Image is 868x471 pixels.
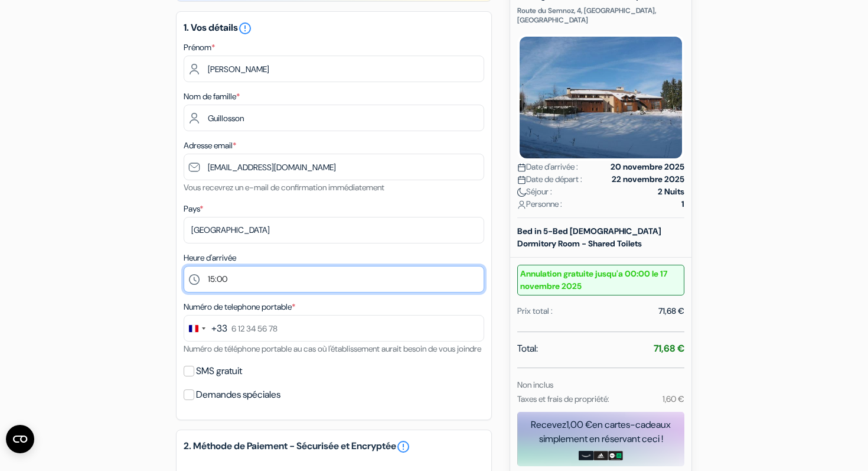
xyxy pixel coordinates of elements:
strong: 1 [681,198,684,210]
label: Pays [184,203,203,215]
div: Recevez en cartes-cadeaux simplement en réservant ceci ! [517,418,684,446]
strong: 20 novembre 2025 [611,161,684,173]
a: error_outline [238,21,252,34]
img: adidas-card.png [593,451,608,460]
label: Numéro de telephone portable [184,301,295,313]
strong: 22 novembre 2025 [612,173,684,186]
a: error_outline [396,440,410,454]
label: Demandes spéciales [196,386,280,403]
small: Annulation gratuite jusqu'a 00:00 le 17 novembre 2025 [517,265,684,295]
div: 71,68 € [658,305,684,317]
div: Prix total : [517,305,553,317]
span: Séjour : [517,186,552,198]
label: Nom de famille [184,90,240,103]
img: moon.svg [517,188,526,197]
span: 1,00 € [566,418,592,431]
strong: 71,68 € [654,342,684,355]
input: 6 12 34 56 78 [184,315,484,342]
i: error_outline [238,21,252,35]
img: calendar.svg [517,176,526,184]
small: Taxes et frais de propriété: [517,394,609,404]
input: Entrer adresse e-mail [184,154,484,180]
small: Non inclus [517,379,553,390]
button: Change country, selected France (+33) [184,316,227,341]
input: Entrer le nom de famille [184,105,484,131]
p: Route du Semnoz, 4, [GEOGRAPHIC_DATA], [GEOGRAPHIC_DATA] [517,6,684,25]
img: calendar.svg [517,163,526,172]
span: Date d'arrivée : [517,161,578,173]
label: SMS gratuit [196,363,242,379]
button: Ouvrir le widget CMP [6,425,34,453]
img: amazon-card-no-text.png [579,451,593,460]
span: Total: [517,342,538,356]
input: Entrez votre prénom [184,56,484,82]
img: uber-uber-eats-card.png [608,451,623,460]
div: +33 [211,321,227,336]
img: user_icon.svg [517,200,526,209]
small: 1,60 € [663,394,684,404]
span: Personne : [517,198,562,210]
b: Bed in 5-Bed [DEMOGRAPHIC_DATA] Dormitory Room - Shared Toilets [517,226,661,249]
small: Vous recevrez un e-mail de confirmation immédiatement [184,182,384,193]
label: Prénom [184,41,215,54]
label: Heure d'arrivée [184,252,236,264]
small: Numéro de téléphone portable au cas où l'établissement aurait besoin de vous joindre [184,343,481,354]
strong: 2 Nuits [658,186,684,198]
h5: 2. Méthode de Paiement - Sécurisée et Encryptée [184,440,484,454]
span: Date de départ : [517,173,582,186]
h5: 1. Vos détails [184,21,484,35]
label: Adresse email [184,139,236,152]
